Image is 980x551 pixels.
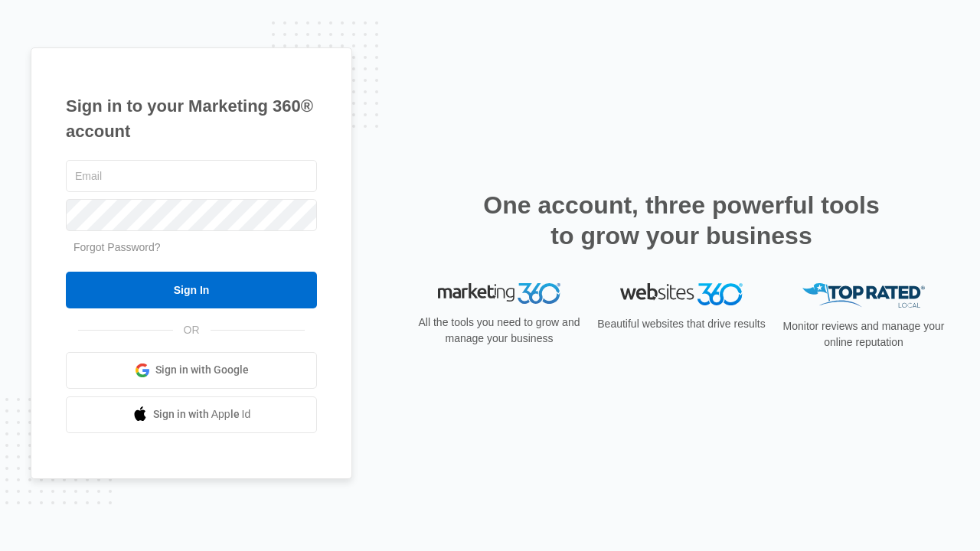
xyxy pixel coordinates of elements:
[66,396,317,433] a: Sign in with Apple Id
[438,283,560,305] img: Marketing 360
[596,316,767,332] p: Beautiful websites that drive results
[479,190,884,251] h2: One account, three powerful tools to grow your business
[66,352,317,389] a: Sign in with Google
[66,160,317,192] input: Email
[173,322,211,338] span: OR
[413,315,585,347] p: All the tools you need to grow and manage your business
[66,272,317,308] input: Sign In
[73,241,161,253] a: Forgot Password?
[620,283,743,305] img: Websites 360
[66,93,317,144] h1: Sign in to your Marketing 360® account
[155,362,249,378] span: Sign in with Google
[802,283,925,308] img: Top Rated Local
[778,318,949,350] p: Monitor reviews and manage your online reputation
[153,406,251,422] span: Sign in with Apple Id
